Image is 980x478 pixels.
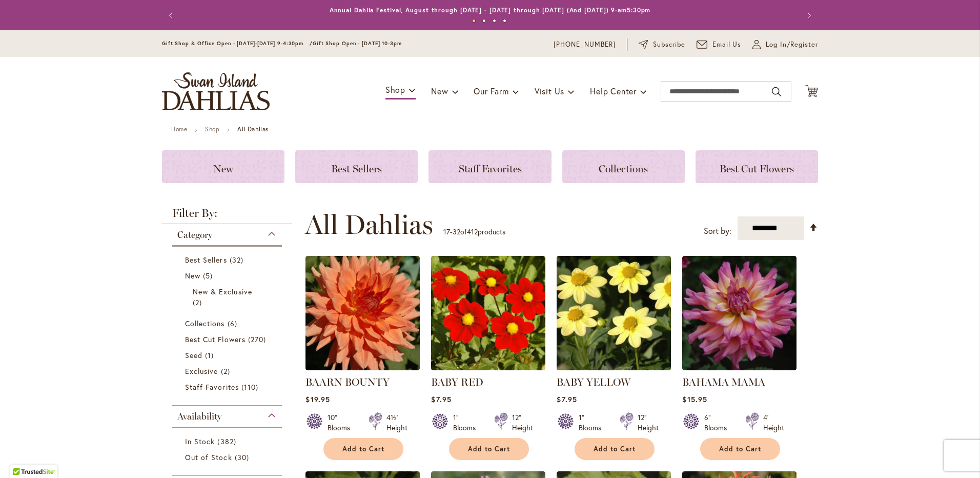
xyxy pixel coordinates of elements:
span: Best Sellers [331,163,382,175]
a: Collections [185,318,272,329]
span: Best Cut Flowers [185,334,246,344]
a: Staff Favorites [185,382,272,392]
span: 32 [230,254,246,265]
span: Collections [185,318,225,328]
strong: All Dahlias [237,125,269,133]
span: 382 [217,436,238,447]
a: [PHONE_NUMBER] [554,39,616,50]
div: 4½' Height [386,412,407,433]
span: Add to Cart [719,445,761,453]
span: Availability [177,411,221,422]
a: Subscribe [639,39,685,50]
span: 6 [228,318,240,329]
span: 110 [241,382,261,392]
span: 412 [467,227,478,236]
span: Collections [599,163,648,175]
span: Subscribe [653,39,685,50]
a: Annual Dahlia Festival, August through [DATE] - [DATE] through [DATE] (And [DATE]) 9-am5:30pm [330,6,651,14]
span: 32 [453,227,460,236]
a: BAARN BOUNTY [305,376,390,388]
span: Category [177,229,212,241]
span: Add to Cart [594,445,636,453]
span: Help Center [590,86,637,96]
span: $15.95 [682,394,707,404]
div: 4' Height [763,412,784,433]
span: $19.95 [305,394,330,404]
a: New [185,270,272,281]
span: New [185,271,200,281]
span: Best Cut Flowers [720,163,794,175]
a: BABY RED [431,376,483,388]
a: Best Sellers [185,254,272,265]
button: Add to Cart [700,438,780,460]
span: 2 [193,297,205,308]
span: Gift Shop & Office Open - [DATE]-[DATE] 9-4:30pm / [162,40,313,47]
span: 2 [221,366,233,376]
button: Previous [162,5,182,26]
a: Best Cut Flowers [696,150,818,183]
a: Exclusive [185,366,272,376]
a: Best Cut Flowers [185,334,272,345]
a: Staff Favorites [428,150,551,183]
img: Baarn Bounty [305,256,420,370]
div: 6" Blooms [704,412,733,433]
span: Out of Stock [185,452,232,462]
img: Bahama Mama [682,256,797,370]
span: Add to Cart [468,445,510,453]
div: 12" Height [512,412,533,433]
span: Seed [185,350,202,360]
a: BAHAMA MAMA [682,376,765,388]
span: 17 [443,227,450,236]
img: BABY RED [431,256,545,370]
div: 12" Height [638,412,659,433]
a: Out of Stock 30 [185,452,272,463]
span: New & Exclusive [193,287,252,296]
button: 4 of 4 [503,19,506,23]
span: Exclusive [185,366,218,376]
label: Sort by: [704,222,731,241]
span: Staff Favorites [185,382,239,392]
span: Visit Us [535,86,564,96]
div: 1" Blooms [579,412,607,433]
a: BABY RED [431,363,545,372]
div: 10" Blooms [328,412,356,433]
a: Seed [185,350,272,361]
a: BABY YELLOW [557,363,671,372]
button: Add to Cart [323,438,403,460]
span: Gift Shop Open - [DATE] 10-3pm [313,40,402,47]
a: store logo [162,72,270,110]
a: In Stock 382 [185,436,272,447]
span: All Dahlias [305,209,433,240]
span: 5 [203,270,215,281]
span: 30 [235,452,252,463]
a: Collections [562,150,685,183]
button: 3 of 4 [493,19,496,23]
button: Add to Cart [575,438,655,460]
span: 270 [248,334,269,345]
button: 1 of 4 [472,19,476,23]
button: 2 of 4 [482,19,486,23]
a: Best Sellers [295,150,418,183]
a: New &amp; Exclusive [193,286,264,308]
strong: Filter By: [162,208,292,224]
span: Our Farm [474,86,508,96]
span: Log In/Register [766,39,818,50]
a: Shop [205,125,219,133]
span: Email Us [712,39,742,50]
span: $7.95 [431,394,451,404]
p: - of products [443,224,505,240]
button: Next [798,5,818,26]
div: 1" Blooms [453,412,482,433]
span: Add to Cart [342,445,384,453]
span: Staff Favorites [459,163,522,175]
span: 1 [205,350,216,361]
span: New [431,86,448,96]
span: In Stock [185,436,215,446]
a: BABY YELLOW [557,376,630,388]
button: Add to Cart [449,438,529,460]
a: Email Us [697,39,742,50]
span: Best Sellers [185,255,227,265]
a: Baarn Bounty [305,363,420,372]
a: Log In/Register [752,39,818,50]
img: BABY YELLOW [557,256,671,370]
